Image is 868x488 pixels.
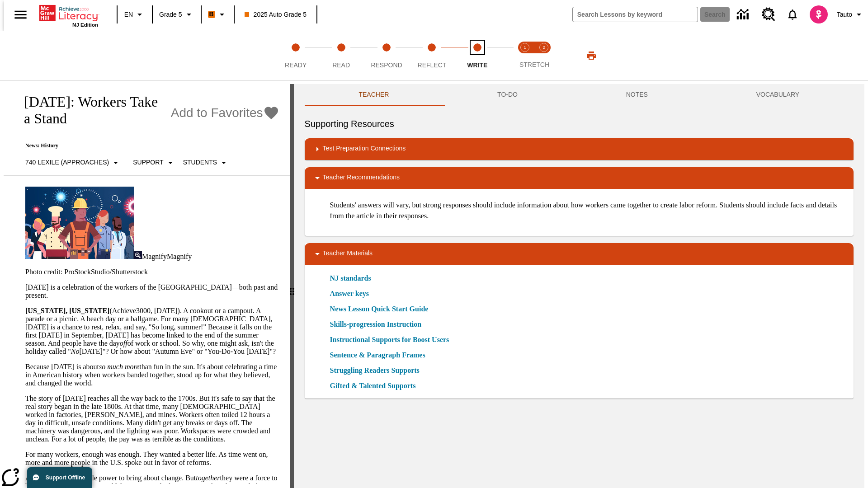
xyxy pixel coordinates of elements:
[27,467,92,488] button: Support Offline
[14,142,279,149] p: News: History
[360,31,413,80] button: Respond step 3 of 5
[332,61,350,69] span: Read
[330,200,846,221] p: Students' answers will vary, but strong responses should include information about how workers ca...
[183,158,217,167] p: Students
[120,339,127,347] em: off
[120,6,149,23] button: Language: EN, Select a language
[451,31,504,80] button: Write step 5 of 5
[305,243,854,265] div: Teacher Materials
[330,334,449,345] a: Instructional Supports for Boost Users, Will open in new browser window or tab
[519,61,549,68] span: STRETCH
[7,1,34,28] button: Open side menu
[156,6,198,23] button: Grade: Grade 5, Select a grade
[25,283,279,300] p: [DATE] is a celebration of the workers of the [GEOGRAPHIC_DATA]—both past and present.
[245,10,307,19] span: 2025 Auto Grade 5
[731,2,756,27] a: Data Center
[133,158,163,167] p: Support
[524,45,526,50] text: 1
[542,45,545,50] text: 2
[171,105,279,121] button: Add to Favorites - Labor Day: Workers Take a Stand
[25,187,134,259] img: A banner with a blue background shows an illustrated row of diverse men and women dressed in clot...
[99,363,139,371] em: so much more
[129,155,179,171] button: Scaffolds, Support
[323,144,406,155] p: Test Preparation Connections
[290,84,294,488] div: Press Enter or Spacebar and then press right and left arrow keys to move the slider
[467,61,487,69] span: Write
[330,380,421,391] a: Gifted & Talented Supports
[294,84,864,488] div: activity
[330,273,377,284] a: NJ standards
[25,394,279,443] p: The story of [DATE] reaches all the way back to the 1700s. But it's safe to say that the real sto...
[305,138,854,160] div: Test Preparation Connections
[25,158,109,167] p: 740 Lexile (Approaches)
[531,31,557,80] button: Stretch Respond step 2 of 2
[330,304,429,314] a: News Lesson Quick Start Guide, Will open in new browser window or tab
[269,31,322,80] button: Ready step 1 of 5
[833,6,868,23] button: Profile/Settings
[330,319,422,330] a: Skills-progression Instruction, Will open in new browser window or tab
[14,94,166,127] h1: [DATE]: Workers Take a Stand
[406,31,458,80] button: Reflect step 4 of 5
[573,7,698,22] input: search field
[810,5,828,23] img: avatar image
[756,2,781,27] a: Resource Center, Will open in new tab
[25,307,279,356] p: (Achieve3000, [DATE]). A cookout or a campout. A parade or a picnic. A beach day or a ballgame. F...
[25,268,279,276] p: Photo credit: ProStockStudio/Shutterstock
[25,307,109,314] strong: [US_STATE], [US_STATE]
[22,155,125,171] button: Select Lexile, 740 Lexile (Approaches)
[305,167,854,189] div: Teacher Recommendations
[209,9,214,20] span: B
[572,84,702,106] button: NOTES
[71,347,80,355] em: No
[39,3,98,28] div: Home
[323,173,400,183] p: Teacher Recommendations
[124,10,133,19] span: EN
[305,117,854,131] h6: Supporting Resources
[804,3,833,26] button: Select a new avatar
[315,31,367,80] button: Read step 2 of 5
[142,253,167,260] span: Magnify
[330,365,425,376] a: Struggling Readers Supports
[330,350,425,361] a: Sentence & Paragraph Frames, Will open in new browser window or tab
[285,61,307,69] span: Ready
[512,31,538,80] button: Stretch Read step 1 of 2
[159,10,182,19] span: Grade 5
[72,22,98,28] span: NJ Edition
[305,84,854,106] div: Instructional Panel Tabs
[577,47,606,64] button: Print
[134,251,142,259] img: Magnify
[167,253,192,260] span: Magnify
[25,363,279,387] p: Because [DATE] is about than fun in the sun. It's about celebrating a time in American history wh...
[702,84,854,106] button: VOCABULARY
[443,84,572,106] button: TO-DO
[4,84,290,483] div: reading
[330,288,369,299] a: Answer keys, Will open in new browser window or tab
[46,474,85,481] span: Support Offline
[179,155,233,171] button: Select Student
[204,6,231,23] button: Boost Class color is orange. Change class color
[781,3,804,26] a: Notifications
[323,249,373,259] p: Teacher Materials
[418,61,447,69] span: Reflect
[371,61,402,69] span: Respond
[837,10,852,19] span: Tauto
[305,84,443,106] button: Teacher
[196,474,220,482] em: together
[25,450,279,467] p: For many workers, enough was enough. They wanted a better life. As time went on, more and more pe...
[171,106,263,120] span: Add to Favorites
